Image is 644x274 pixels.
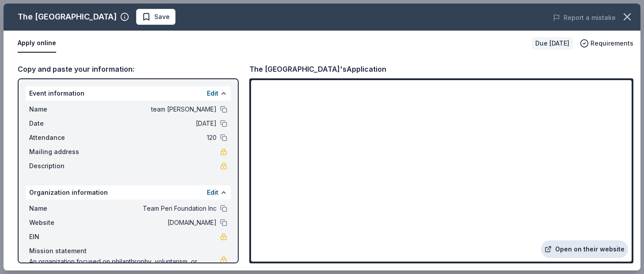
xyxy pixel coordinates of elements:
span: Requirements [591,38,633,49]
span: Date [29,118,88,129]
div: Event information [26,86,231,100]
div: Copy and paste your information: [18,63,239,75]
button: Edit [207,187,218,198]
span: Name [29,104,88,115]
button: Edit [207,88,218,99]
span: Attendance [29,132,88,143]
div: The [GEOGRAPHIC_DATA]'s Application [249,63,386,75]
button: Requirements [580,38,633,49]
span: 120 [88,132,217,143]
span: Save [154,12,170,22]
span: team [PERSON_NAME] [88,104,217,115]
div: The [GEOGRAPHIC_DATA] [18,10,117,24]
span: [DOMAIN_NAME] [88,217,217,228]
span: EIN [29,232,88,242]
span: Name [29,203,88,214]
button: Save [136,9,175,25]
div: Organization information [26,185,231,200]
button: Report a mistake [553,12,616,23]
div: Due [DATE] [532,37,573,50]
span: Team Peri Foundation Inc [88,203,217,214]
span: Mailing address [29,147,88,157]
span: Website [29,217,88,228]
span: [DATE] [88,118,217,129]
button: Apply online [18,34,56,53]
span: Description [29,161,88,171]
div: Mission statement [29,246,227,256]
a: Open on their website [541,240,628,258]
